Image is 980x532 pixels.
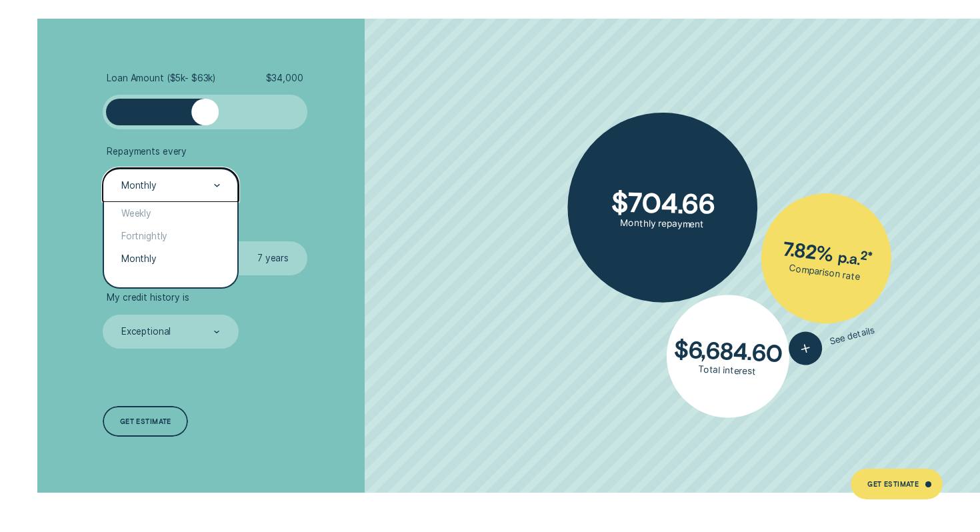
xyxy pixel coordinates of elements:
[851,469,943,499] a: Get Estimate
[107,146,187,157] span: Repayments every
[107,292,189,303] span: My credit history is
[239,241,307,275] label: 7 years
[785,314,879,369] button: See details
[104,225,237,247] div: Fortnightly
[104,247,237,270] div: Monthly
[266,73,303,84] span: $ 34,000
[107,73,215,84] span: Loan Amount ( $5k - $63k )
[104,202,237,225] div: Weekly
[829,325,876,347] span: See details
[121,327,171,338] div: Exceptional
[121,180,157,191] div: Monthly
[103,406,188,437] a: Get estimate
